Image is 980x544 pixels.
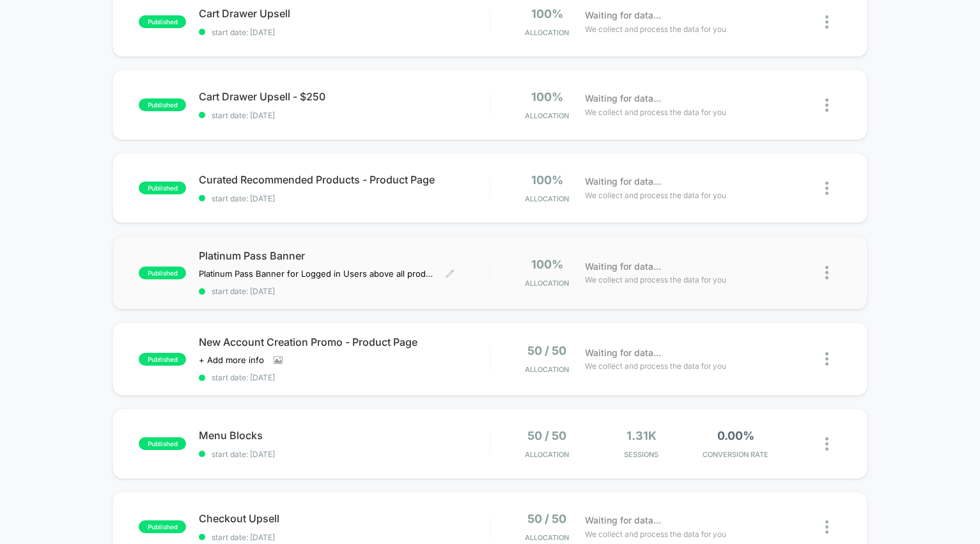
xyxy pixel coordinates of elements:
span: Waiting for data... [585,91,661,105]
span: 50 / 50 [527,429,566,442]
span: We collect and process the data for you [585,274,726,286]
span: Allocation [525,533,569,542]
span: Menu Blocks [199,429,489,442]
span: Cart Drawer Upsell [199,7,489,20]
span: Allocation [525,279,569,288]
span: start date: [DATE] [199,373,489,382]
span: published [139,267,186,279]
span: 100% [531,7,563,20]
span: Checkout Upsell [199,512,489,525]
span: New Account Creation Promo - Product Page [199,336,489,348]
img: close [825,182,828,195]
span: Allocation [525,111,569,120]
span: We collect and process the data for you [585,528,726,540]
div: Current time [318,258,347,272]
span: Platinum Pass Banner for Logged in Users above all products on product pages [199,268,436,279]
span: Curated Recommended Products - Product Page [199,173,489,186]
span: start date: [DATE] [199,286,489,296]
span: 0.00% [717,429,754,442]
img: close [825,520,828,534]
span: + Add more info [199,355,264,365]
img: close [825,352,828,366]
span: Waiting for data... [585,175,661,189]
span: start date: [DATE] [199,449,489,459]
span: published [139,437,186,450]
span: Waiting for data... [585,260,661,274]
span: published [139,15,186,28]
span: published [139,98,186,111]
span: CONVERSION RATE [692,450,779,459]
span: 100% [531,258,563,271]
span: 50 / 50 [527,512,566,525]
img: close [825,437,828,451]
span: start date: [DATE] [199,27,489,37]
span: Allocation [525,365,569,374]
span: Allocation [525,28,569,37]
span: published [139,182,186,194]
span: start date: [DATE] [199,532,489,542]
span: Allocation [525,450,569,459]
span: We collect and process the data for you [585,106,726,118]
span: Sessions [598,450,685,459]
span: 100% [531,173,563,187]
input: Seek [10,237,493,249]
span: Platinum Pass Banner [199,249,489,262]
span: published [139,520,186,533]
span: published [139,353,186,366]
input: Volume [408,259,446,271]
div: Duration [349,258,383,272]
span: Waiting for data... [585,513,661,527]
img: close [825,266,828,279]
span: start date: [DATE] [199,111,489,120]
span: 100% [531,90,563,104]
button: Play, NEW DEMO 2025-VEED.mp4 [6,254,27,275]
span: We collect and process the data for you [585,360,726,372]
span: Waiting for data... [585,8,661,22]
span: Waiting for data... [585,346,661,360]
span: Allocation [525,194,569,203]
span: Cart Drawer Upsell - $250 [199,90,489,103]
span: We collect and process the data for you [585,189,726,201]
img: close [825,98,828,112]
span: 1.31k [626,429,657,442]
button: Play, NEW DEMO 2025-VEED.mp4 [235,125,265,156]
span: 50 / 50 [527,344,566,357]
span: We collect and process the data for you [585,23,726,35]
span: start date: [DATE] [199,194,489,203]
img: close [825,15,828,29]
